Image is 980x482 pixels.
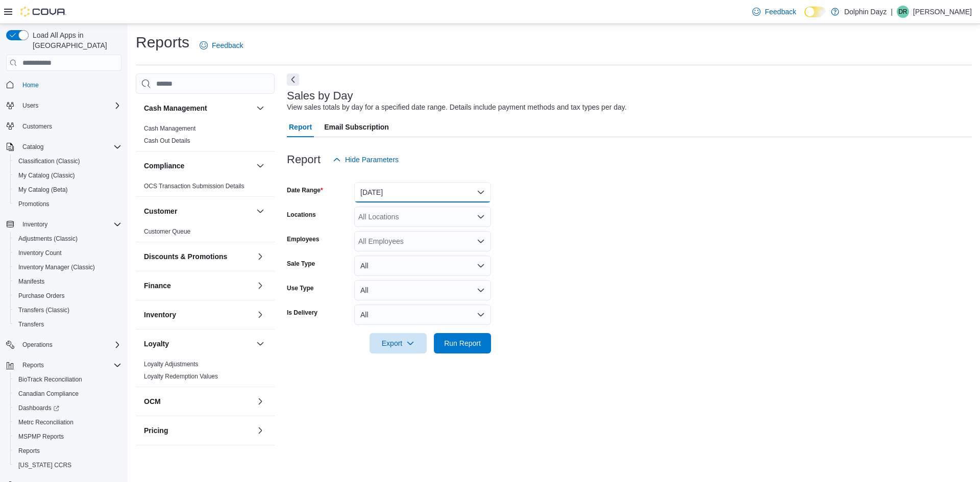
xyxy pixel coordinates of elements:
[10,444,126,458] button: Reports
[10,154,126,168] button: Classification (Classic)
[18,120,56,133] a: Customers
[324,117,389,137] span: Email Subscription
[18,235,78,243] span: Adjustments (Classic)
[354,256,491,276] button: All
[144,103,252,113] button: Cash Management
[254,424,266,437] button: Pricing
[144,396,161,407] h3: OCM
[18,418,73,426] span: Metrc Reconciliation
[2,98,126,113] button: Users
[14,261,121,273] span: Inventory Manager (Classic)
[14,233,82,245] a: Adjustments (Classic)
[144,454,175,465] h3: Products
[18,339,57,351] button: Operations
[254,338,266,350] button: Loyalty
[2,140,126,154] button: Catalog
[144,361,199,368] a: Loyalty Adjustments
[10,232,126,246] button: Adjustments (Classic)
[14,402,121,414] span: Dashboards
[144,339,169,349] h3: Loyalty
[144,310,176,320] h3: Inventory
[144,251,227,262] h3: Discounts & Promotions
[477,213,485,221] button: Open list of options
[144,425,168,436] h3: Pricing
[18,404,59,412] span: Dashboards
[14,184,121,196] span: My Catalog (Beta)
[477,237,485,245] button: Open list of options
[254,102,266,114] button: Cash Management
[14,459,121,471] span: Washington CCRS
[14,198,121,210] span: Promotions
[18,157,80,165] span: Classification (Classic)
[144,396,252,407] button: OCM
[18,141,47,153] button: Catalog
[144,228,190,235] a: Customer Queue
[14,247,66,259] a: Inventory Count
[14,233,121,245] span: Adjustments (Classic)
[10,274,126,289] button: Manifests
[14,275,121,288] span: Manifests
[10,197,126,211] button: Promotions
[329,149,403,170] button: Hide Parameters
[144,161,252,171] button: Compliance
[287,102,627,113] div: View sales totals by day for a specified date range. Details include payment methods and tax type...
[10,401,126,415] a: Dashboards
[14,388,121,400] span: Canadian Compliance
[444,338,481,348] span: Run Report
[144,251,252,262] button: Discounts & Promotions
[144,183,244,190] a: OCS Transaction Submission Details
[14,416,78,428] a: Metrc Reconciliation
[14,169,121,182] span: My Catalog (Classic)
[287,211,316,219] label: Locations
[14,459,76,471] a: [US_STATE] CCRS
[18,306,69,314] span: Transfers (Classic)
[434,333,491,353] button: Run Report
[18,375,82,384] span: BioTrack Reconciliation
[18,120,121,133] span: Customers
[748,2,800,22] a: Feedback
[14,155,84,167] a: Classification (Classic)
[287,186,323,194] label: Date Range
[144,372,218,380] span: Loyalty Redemption Values
[254,280,266,292] button: Finance
[144,125,195,132] a: Cash Management
[22,361,44,369] span: Reports
[18,320,44,328] span: Transfers
[14,318,121,331] span: Transfers
[14,430,121,443] span: MSPMP Reports
[287,90,353,102] h3: Sales by Day
[18,79,43,91] a: Home
[10,246,126,260] button: Inventory Count
[144,454,252,465] button: Products
[254,453,266,466] button: Products
[22,81,39,89] span: Home
[195,35,247,56] a: Feedback
[144,103,207,113] h3: Cash Management
[2,77,126,92] button: Home
[136,358,275,387] div: Loyalty
[18,171,75,180] span: My Catalog (Classic)
[287,73,299,86] button: Next
[10,415,126,429] button: Metrc Reconciliation
[14,290,121,302] span: Purchase Orders
[144,339,252,349] button: Loyalty
[345,155,399,165] span: Hide Parameters
[376,333,421,353] span: Export
[287,235,319,243] label: Employees
[14,373,121,386] span: BioTrack Reconciliation
[14,290,69,302] a: Purchase Orders
[254,309,266,321] button: Inventory
[844,6,887,18] p: Dolphin Dayz
[10,387,126,401] button: Canadian Compliance
[18,263,95,271] span: Inventory Manager (Classic)
[913,6,972,18] p: [PERSON_NAME]
[10,168,126,183] button: My Catalog (Classic)
[14,155,121,167] span: Classification (Classic)
[144,281,171,291] h3: Finance
[14,247,121,259] span: Inventory Count
[10,317,126,332] button: Transfers
[144,425,252,436] button: Pricing
[14,402,63,414] a: Dashboards
[22,122,52,131] span: Customers
[10,289,126,303] button: Purchase Orders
